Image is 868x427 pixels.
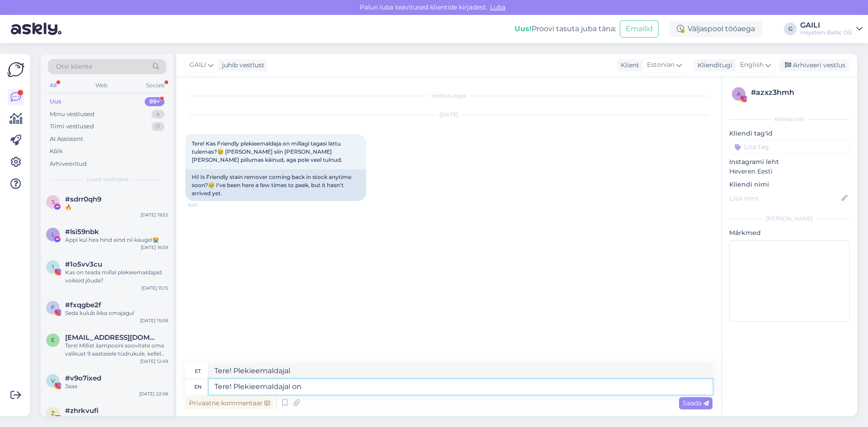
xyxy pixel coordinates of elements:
span: #sdrr0qh9 [65,195,101,203]
div: Jaaa [65,382,168,390]
div: et [195,363,201,379]
div: [DATE] 19:52 [141,211,168,218]
span: GAILI [189,60,206,70]
span: e [51,337,55,343]
span: z [51,410,55,417]
span: 8:20 [188,202,222,208]
div: Kliendi info [729,115,850,123]
div: Arhiveeri vestlus [779,59,849,71]
div: Privaatne kommentaar [185,397,274,409]
span: Otsi kliente [56,62,92,71]
div: Minu vestlused [50,110,94,119]
div: Klienditugi [694,61,732,70]
span: #v9o7ixed [65,374,101,382]
div: GAILI [800,22,853,29]
span: Uued vestlused [86,175,128,183]
span: Tere! Kas Friendly plekieemaldaja on millagi tagasi lattu tulemas?🥹 [PERSON_NAME] siin [PERSON_NA... [192,140,342,163]
button: Emailid [620,20,659,38]
div: Insystem Baltic OÜ [800,29,853,36]
p: Märkmed [729,228,850,238]
span: f [51,304,55,311]
span: 1 [52,263,54,270]
div: AI Assistent [50,135,83,144]
div: Web [94,80,109,91]
span: English [740,60,764,70]
p: Kliendi tag'id [729,129,850,138]
div: juhib vestlust [218,61,264,70]
div: 99+ [145,97,165,106]
div: 🔥 [65,203,168,211]
span: s [52,198,55,205]
textarea: Tere! Plekieemaldajal o [209,379,712,394]
b: Uus! [514,24,532,33]
img: Askly Logo [7,61,24,78]
div: 4 [151,110,165,119]
span: #1o5vv3cu [65,260,102,268]
div: 0 [151,122,165,131]
div: [DATE] 15:15 [142,285,168,291]
span: Saada [683,399,709,407]
div: [DATE] 22:06 [139,390,168,397]
div: [DATE] 16:59 [141,244,168,251]
div: [DATE] [185,111,712,119]
div: Väljaspool tööaega [670,21,762,37]
span: l [52,231,55,238]
p: Kliendi nimi [729,180,850,189]
div: Seda kulub ikka omajagu! [65,309,168,317]
div: [PERSON_NAME] [729,215,850,223]
span: Estonian [647,60,675,70]
div: Proovi tasuta juba täna: [514,23,616,34]
p: Heveren Eesti [729,167,850,176]
a: GAILIInsystem Baltic OÜ [800,22,863,36]
p: Instagrami leht [729,157,850,167]
div: Tiimi vestlused [50,122,94,131]
span: #lsi59nbk [65,228,99,236]
span: #zhrkvufi [65,407,99,415]
div: en [194,379,202,394]
input: Lisa tag [729,140,850,154]
div: Uus [50,97,61,106]
div: Socials [144,80,166,91]
div: [DATE] 12:49 [140,358,168,365]
span: a [737,90,741,97]
div: Vestlus algas [185,92,712,100]
span: elisterasmaa@hotmail.com [65,333,159,342]
div: Kõik [50,147,63,156]
div: G [784,23,797,35]
span: v [51,377,55,384]
span: Luba [487,3,508,11]
div: Kas on teada millal plekieemaldajad voiksid jõuda? [65,268,168,285]
div: Tere! Millist šampooni soovitate oma valikust 9 aastasele tüdrukule, kellel on tekkimas kõõma pro... [65,342,168,358]
div: [DATE] 15:06 [140,317,168,324]
div: # azxz3hmh [751,87,847,98]
div: Hi! Is Friendly stain remover coming back in stock anytime soon?🥹 I've been here a few times to p... [185,169,366,201]
div: All [48,80,58,91]
span: #fxqgbe2f [65,301,101,309]
div: Klient [617,61,639,70]
textarea: Tere! [209,363,712,379]
input: Lisa nimi [730,193,840,203]
div: Appi kui hea hind aind nii kaugel😭 [65,236,168,244]
div: Arhiveeritud [50,160,87,169]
